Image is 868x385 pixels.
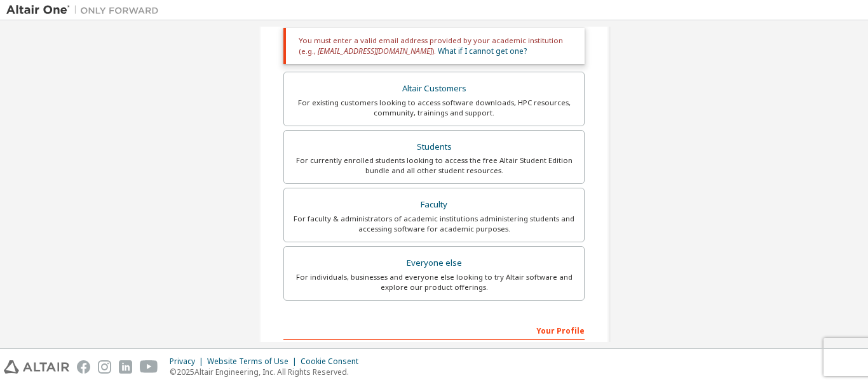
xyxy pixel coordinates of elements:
img: facebook.svg [77,360,90,374]
div: Everyone else [292,254,576,272]
div: You must enter a valid email address provided by your academic institution (e.g., ). [283,28,585,64]
div: Faculty [292,196,576,214]
div: Privacy [170,356,207,367]
div: Altair Customers [292,80,576,98]
img: linkedin.svg [119,360,132,374]
div: Cookie Consent [301,356,366,367]
div: Website Terms of Use [207,356,301,367]
div: For faculty & administrators of academic institutions administering students and accessing softwa... [292,214,576,234]
img: Altair One [6,4,165,16]
img: instagram.svg [98,360,111,374]
img: altair_logo.svg [4,360,69,374]
p: © 2025 Altair Engineering, Inc. All Rights Reserved. [170,367,366,377]
div: For individuals, businesses and everyone else looking to try Altair software and explore our prod... [292,272,576,292]
img: youtube.svg [140,360,158,374]
span: [EMAIL_ADDRESS][DOMAIN_NAME] [318,46,432,56]
a: What if I cannot get one? [438,46,527,56]
div: For existing customers looking to access software downloads, HPC resources, community, trainings ... [292,98,576,118]
div: For currently enrolled students looking to access the free Altair Student Edition bundle and all ... [292,155,576,176]
div: Students [292,138,576,156]
div: Your Profile [283,320,585,340]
